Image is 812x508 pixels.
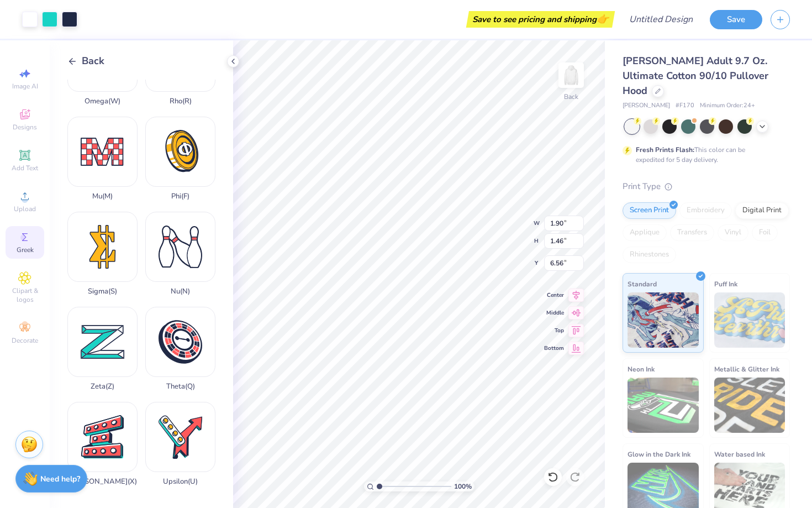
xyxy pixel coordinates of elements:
[628,448,690,460] span: Glow in the Dark Ink
[166,383,195,391] div: Theta ( Q )
[623,180,790,193] div: Print Type
[670,224,714,241] div: Transfers
[636,145,772,165] div: This color can be expedited for 5 day delivery.
[82,54,104,69] span: Back
[700,101,755,111] span: Minimum Order: 24 +
[12,164,38,172] span: Add Text
[714,292,785,348] img: Puff Ink
[469,11,612,28] div: Save to see pricing and shipping
[88,287,117,296] div: Sigma ( S )
[17,245,34,254] span: Greek
[714,448,765,460] span: Water based Ink
[12,336,38,345] span: Decorate
[623,101,670,111] span: [PERSON_NAME]
[544,309,564,317] span: Middle
[91,383,114,391] div: Zeta ( Z )
[544,327,564,334] span: Top
[735,202,789,219] div: Digital Print
[544,344,564,352] span: Bottom
[628,278,657,290] span: Standard
[40,474,80,484] strong: Need help?
[163,478,198,486] div: Upsilon ( U )
[544,291,564,299] span: Center
[636,145,694,154] strong: Fresh Prints Flash:
[171,287,190,296] div: Nu ( N )
[752,224,778,241] div: Foil
[623,202,676,219] div: Screen Print
[454,481,472,491] span: 100 %
[620,8,702,30] input: Untitled Design
[13,123,37,132] span: Designs
[170,97,192,106] div: Rho ( R )
[623,54,768,97] span: [PERSON_NAME] Adult 9.7 Oz. Ultimate Cotton 90/10 Pullover Hood
[171,192,189,201] div: Phi ( F )
[68,478,137,486] div: [PERSON_NAME] ( X )
[597,12,609,25] span: 👉
[718,224,748,241] div: Vinyl
[85,97,120,106] div: Omega ( W )
[560,64,582,86] img: Back
[564,92,578,102] div: Back
[92,192,113,201] div: Mu ( M )
[676,101,694,111] span: # F170
[714,378,785,433] img: Metallic & Glitter Ink
[628,378,699,433] img: Neon Ink
[714,278,737,290] span: Puff Ink
[679,202,732,219] div: Embroidery
[710,10,762,29] button: Save
[14,205,36,213] span: Upload
[628,363,655,375] span: Neon Ink
[623,247,676,263] div: Rhinestones
[623,224,667,241] div: Applique
[12,82,38,91] span: Image AI
[714,363,779,375] span: Metallic & Glitter Ink
[628,292,699,348] img: Standard
[6,286,44,304] span: Clipart & logos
